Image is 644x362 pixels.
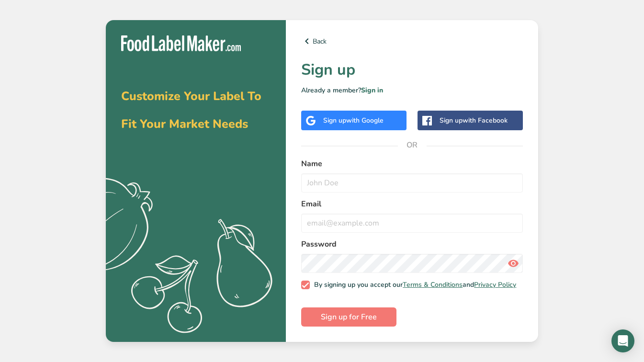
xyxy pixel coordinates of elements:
span: OR [398,131,427,159]
h1: Sign up [301,58,523,81]
label: Email [301,198,523,210]
input: email@example.com [301,214,523,233]
img: Food Label Maker [121,35,241,51]
span: Customize Your Label To Fit Your Market Needs [121,88,261,132]
a: Sign in [361,86,383,95]
a: Terms & Conditions [403,280,463,289]
span: with Google [346,116,384,125]
span: Sign up for Free [321,311,377,323]
p: Already a member? [301,85,523,95]
span: with Facebook [463,116,508,125]
label: Name [301,158,523,170]
a: Privacy Policy [474,280,516,289]
span: By signing up you accept our and [310,281,517,289]
a: Back [301,35,523,47]
input: John Doe [301,173,523,192]
label: Password [301,238,523,250]
div: Open Intercom Messenger [611,329,634,352]
div: Sign up [323,115,384,125]
div: Sign up [440,115,508,125]
button: Sign up for Free [301,307,396,327]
